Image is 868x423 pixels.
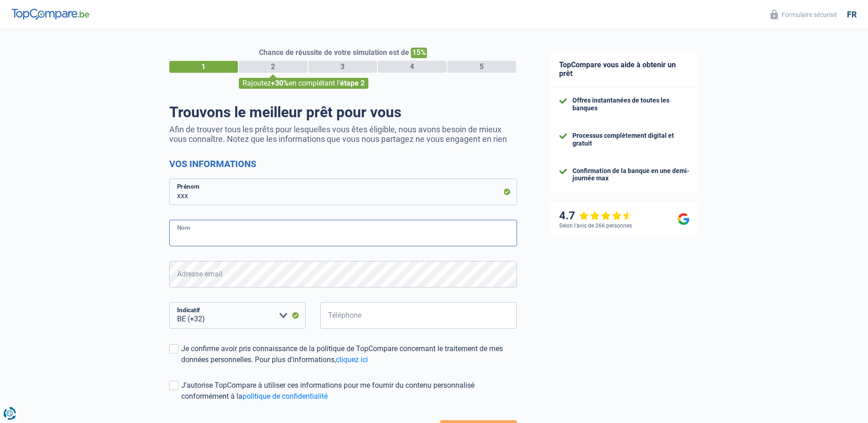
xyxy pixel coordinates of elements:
img: TopCompare Logo [11,9,89,20]
span: Chance de réussite de votre simulation est de [259,48,409,57]
div: Offres instantanées de toutes les banques [572,97,690,112]
div: J'autorise TopCompare à utiliser ces informations pour me fournir du contenu personnalisé conform... [181,380,517,402]
div: 3 [308,61,377,73]
div: Je confirme avoir pris connaissance de la politique de TopCompare concernant le traitement de mes... [181,343,517,365]
div: 2 [239,61,307,73]
div: 4.7 [559,209,633,222]
div: Selon l’avis de 266 personnes [559,222,632,229]
span: étape 2 [340,79,365,87]
div: fr [847,10,857,20]
div: Rajoutez en complétant l' [239,78,368,89]
h2: Vos informations [169,158,517,169]
input: 401020304 [320,302,517,329]
div: Confirmation de la banque en une demi-journée max [572,167,690,183]
div: 5 [447,61,516,73]
button: Formulaire sécurisé [765,7,842,22]
span: +30% [271,79,289,87]
a: cliquez ici [336,355,368,364]
div: 4 [378,61,447,73]
h1: Trouvons le meilleur prêt pour vous [169,103,517,121]
div: 1 [169,61,238,73]
span: 15% [411,48,427,58]
a: politique de confidentialité [243,392,328,401]
p: Afin de trouver tous les prêts pour lesquelles vous êtes éligible, nous avons besoin de mieux vou... [169,125,517,144]
div: Processus complètement digital et gratuit [572,132,690,147]
div: TopCompare vous aide à obtenir un prêt [550,51,699,87]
